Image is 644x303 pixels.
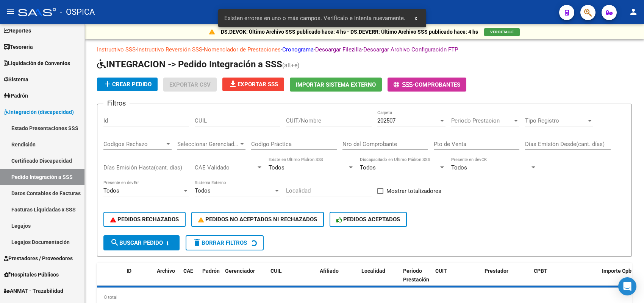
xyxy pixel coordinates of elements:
[6,7,15,16] mat-icon: menu
[103,79,112,89] mat-icon: add
[4,92,28,100] span: Padrón
[408,11,423,25] button: x
[269,164,284,171] span: Todos
[222,78,284,91] button: Exportar SSS
[195,164,256,171] span: CAE Validado
[228,81,278,88] span: Exportar SSS
[137,46,202,53] a: Instructivo Reversión SSS
[270,268,282,274] span: CUIL
[110,239,163,246] span: Buscar Pedido
[97,46,136,53] a: Instructivo SSS
[531,263,599,296] datatable-header-cell: CPBT
[97,59,282,70] span: INTEGRACION -> Pedido Integración a SSS
[228,79,238,89] mat-icon: file_download
[204,46,281,53] a: Nomenclador de Prestaciones
[317,263,358,296] datatable-header-cell: Afiliado
[97,45,632,54] p: - - - - -
[618,277,636,295] div: Open Intercom Messenger
[60,4,95,20] span: - OSPICA
[282,46,314,53] a: Cronograma
[97,78,158,91] button: Crear Pedido
[4,108,74,116] span: Integración (discapacidad)
[103,235,180,250] button: Buscar Pedido
[4,75,28,84] span: Sistema
[534,268,547,274] span: CPBT
[282,62,300,69] span: (alt+e)
[103,141,165,148] span: Codigos Rechazo
[198,216,317,223] span: PEDIDOS NO ACEPTADOS NI RECHAZADOS
[377,117,395,124] span: 202507
[163,78,217,92] button: Exportar CSV
[394,81,415,88] span: -
[400,263,432,296] datatable-header-cell: Período Prestación
[403,268,429,283] span: Período Prestación
[192,239,247,246] span: Borrar Filtros
[103,81,152,88] span: Crear Pedido
[222,263,267,296] datatable-header-cell: Gerenciador
[485,268,508,274] span: Prestador
[224,14,405,22] span: Existen errores en uno o más campos. Verifícalo e intenta nuevamente.
[110,238,119,247] mat-icon: search
[4,26,31,35] span: Reportes
[103,98,130,109] h3: Filtros
[4,59,70,67] span: Liquidación de Convenios
[330,212,407,227] button: PEDIDOS ACEPTADOS
[267,263,317,296] datatable-header-cell: CUIL
[4,270,59,279] span: Hospitales Públicos
[414,15,417,22] span: x
[336,216,400,223] span: PEDIDOS ACEPTADOS
[177,141,239,148] span: Seleccionar Gerenciador
[602,268,635,274] span: Importe Cpbt.
[103,212,186,227] button: PEDIDOS RECHAZADOS
[315,46,362,53] a: Descargar Filezilla
[169,81,211,88] span: Exportar CSV
[191,212,324,227] button: PEDIDOS NO ACEPTADOS NI RECHAZADOS
[123,263,154,296] datatable-header-cell: ID
[296,81,376,88] span: Importar Sistema Externo
[363,46,458,53] a: Descargar Archivo Configuración FTP
[481,263,531,296] datatable-header-cell: Prestador
[290,78,382,92] button: Importar Sistema Externo
[599,263,641,296] datatable-header-cell: Importe Cpbt.
[157,268,175,274] span: Archivo
[360,164,376,171] span: Todos
[4,254,73,263] span: Prestadores / Proveedores
[451,117,513,124] span: Periodo Prestacion
[225,268,255,274] span: Gerenciador
[490,30,514,34] span: VER DETALLE
[103,187,119,194] span: Todos
[388,78,466,92] button: -Comprobantes
[415,81,460,88] span: Comprobantes
[199,263,222,296] datatable-header-cell: Padrón
[525,117,586,124] span: Tipo Registro
[484,28,520,36] button: VER DETALLE
[320,268,339,274] span: Afiliado
[435,268,447,274] span: CUIT
[195,187,211,194] span: Todos
[361,268,385,274] span: Localidad
[386,186,441,196] span: Mostrar totalizadores
[4,43,33,51] span: Tesorería
[127,268,131,274] span: ID
[110,216,179,223] span: PEDIDOS RECHAZADOS
[4,287,63,295] span: ANMAT - Trazabilidad
[154,263,180,296] datatable-header-cell: Archivo
[186,235,264,250] button: Borrar Filtros
[192,238,202,247] mat-icon: delete
[358,263,400,296] datatable-header-cell: Localidad
[183,268,193,274] span: CAE
[629,7,638,16] mat-icon: person
[451,164,467,171] span: Todos
[180,263,199,296] datatable-header-cell: CAE
[432,263,481,296] datatable-header-cell: CUIT
[202,268,220,274] span: Padrón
